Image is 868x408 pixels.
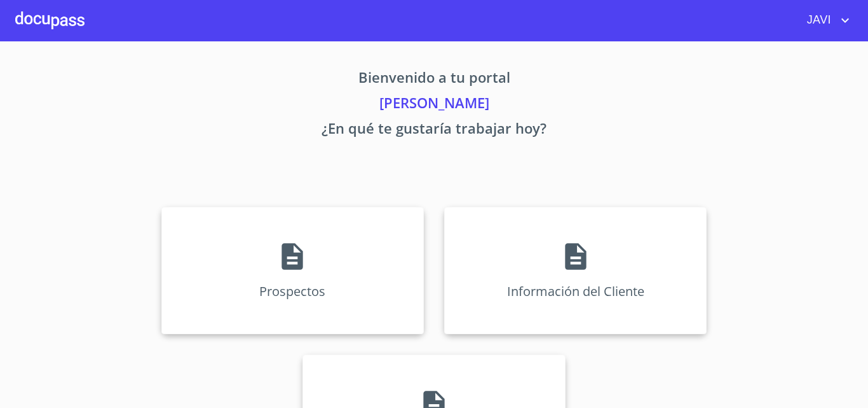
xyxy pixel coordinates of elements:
[259,283,325,300] p: Prospectos
[797,10,853,31] button: account of current user
[507,283,644,300] p: Información del Cliente
[43,67,825,92] p: Bienvenido a tu portal
[797,10,837,31] span: JAVI
[43,92,825,118] p: [PERSON_NAME]
[43,118,825,143] p: ¿En qué te gustaría trabajar hoy?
